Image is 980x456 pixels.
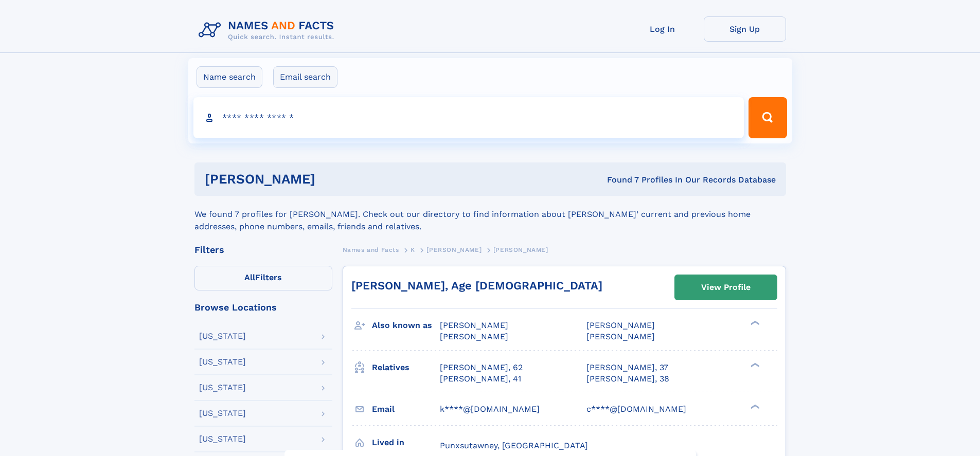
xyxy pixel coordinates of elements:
[199,332,246,340] div: [US_STATE]
[586,320,655,330] span: [PERSON_NAME]
[199,358,246,366] div: [US_STATE]
[701,276,751,299] div: View Profile
[440,362,523,373] a: [PERSON_NAME], 62
[372,317,440,334] h3: Also known as
[199,384,246,392] div: [US_STATE]
[426,246,482,253] span: [PERSON_NAME]
[461,174,776,186] div: Found 7 Profiles In Our Records Database
[586,362,668,373] a: [PERSON_NAME], 37
[194,303,332,312] div: Browse Locations
[351,279,602,292] a: [PERSON_NAME], Age [DEMOGRAPHIC_DATA]
[372,400,440,418] h3: Email
[704,16,786,42] a: Sign Up
[440,373,521,385] a: [PERSON_NAME], 41
[675,275,777,300] a: View Profile
[748,361,760,368] div: ❯
[586,332,655,341] span: [PERSON_NAME]
[372,359,440,376] h3: Relatives
[493,246,548,253] span: [PERSON_NAME]
[372,434,440,451] h3: Lived in
[621,16,704,42] a: Log In
[199,435,246,443] div: [US_STATE]
[749,97,787,138] button: Search Button
[440,332,508,341] span: [PERSON_NAME]
[194,16,343,44] img: Logo Names and Facts
[411,246,415,253] span: K
[205,173,461,186] h1: [PERSON_NAME]
[343,243,399,256] a: Names and Facts
[440,320,508,330] span: [PERSON_NAME]
[273,66,337,88] label: Email search
[194,245,332,254] div: Filters
[199,409,246,417] div: [US_STATE]
[426,243,482,256] a: [PERSON_NAME]
[194,196,786,233] div: We found 7 profiles for [PERSON_NAME]. Check out our directory to find information about [PERSON_...
[748,320,760,326] div: ❯
[748,403,760,410] div: ❯
[244,272,255,282] span: All
[194,266,332,290] label: Filters
[411,243,415,256] a: K
[197,66,262,88] label: Name search
[586,373,669,385] a: [PERSON_NAME], 38
[440,441,588,450] span: Punxsutawney, [GEOGRAPHIC_DATA]
[193,97,744,138] input: search input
